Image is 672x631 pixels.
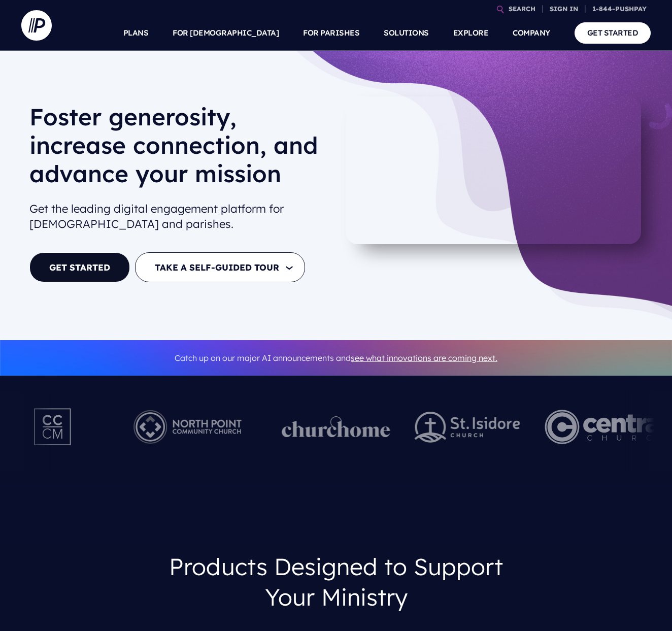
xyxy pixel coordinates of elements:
[575,22,651,43] a: GET STARTED
[453,15,489,51] a: EXPLORE
[29,103,328,196] h1: Foster generosity, increase connection, and advance your mission
[173,15,279,51] a: FOR [DEMOGRAPHIC_DATA]
[513,15,550,51] a: COMPANY
[384,15,429,51] a: SOLUTIONS
[29,252,130,282] a: GET STARTED
[545,399,666,455] img: Central Church Henderson NV
[29,197,328,237] h2: Get the leading digital engagement platform for [DEMOGRAPHIC_DATA] and parishes.
[13,399,93,455] img: Pushpay_Logo__CCM
[146,543,526,620] h3: Products Designed to Support Your Ministry
[351,353,497,363] a: see what innovations are coming next.
[123,15,149,51] a: PLANS
[303,15,359,51] a: FOR PARISHES
[29,347,643,370] p: Catch up on our major AI announcements and
[118,399,257,455] img: Pushpay_Logo__NorthPoint
[282,416,390,438] img: pp_logos_1
[135,252,305,282] button: TAKE A SELF-GUIDED TOUR
[415,412,520,443] img: pp_logos_2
